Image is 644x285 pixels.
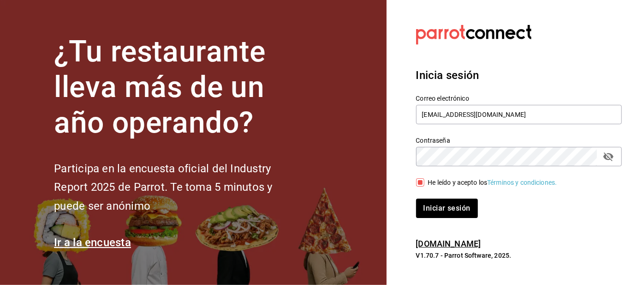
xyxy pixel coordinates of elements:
[416,96,622,102] label: Correo electrónico
[416,105,622,124] input: Ingresa tu correo electrónico
[416,67,622,84] h3: Inicia sesión
[54,236,131,249] a: Ir a la encuesta
[428,178,557,188] div: He leído y acepto los
[416,251,622,260] p: V1.70.7 - Parrot Software, 2025.
[416,138,622,144] label: Contraseña
[487,179,557,186] a: Términos y condiciones.
[54,34,303,140] h1: ¿Tu restaurante lleva más de un año operando?
[601,149,616,164] button: passwordField
[416,239,481,249] a: [DOMAIN_NAME]
[416,199,478,218] button: Iniciar sesión
[54,159,303,216] h2: Participa en la encuesta oficial del Industry Report 2025 de Parrot. Te toma 5 minutos y puede se...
